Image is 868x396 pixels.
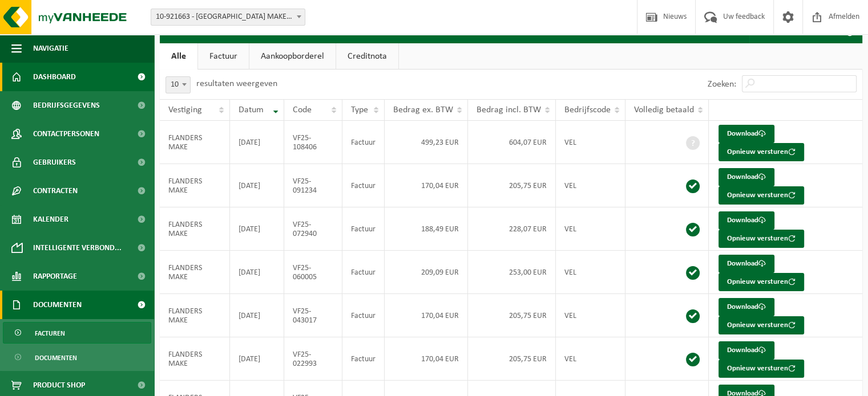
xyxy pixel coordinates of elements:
[468,121,556,164] td: 604,07 EUR
[718,211,774,230] a: Download
[33,205,68,234] span: Kalender
[718,360,804,378] button: Opnieuw versturen
[284,251,342,294] td: VF25-060005
[249,43,336,70] a: Aankoopborderel
[3,346,151,368] a: Documenten
[342,121,385,164] td: Factuur
[385,121,468,164] td: 499,23 EUR
[3,322,151,344] a: Facturen
[35,347,77,369] span: Documenten
[160,294,230,337] td: FLANDERS MAKE
[385,251,468,294] td: 209,09 EUR
[468,207,556,251] td: 228,07 EUR
[230,207,284,251] td: [DATE]
[718,316,804,334] button: Opnieuw versturen
[33,34,68,63] span: Navigatie
[160,337,230,381] td: FLANDERS MAKE
[477,105,541,115] span: Bedrag incl. BTW
[385,294,468,337] td: 170,04 EUR
[33,234,122,262] span: Intelligente verbond...
[556,251,625,294] td: VEL
[165,76,191,93] span: 10
[166,77,190,93] span: 10
[468,294,556,337] td: 205,75 EUR
[556,121,625,164] td: VEL
[385,164,468,207] td: 170,04 EUR
[230,121,284,164] td: [DATE]
[718,168,774,186] a: Download
[393,105,453,115] span: Bedrag ex. BTW
[160,164,230,207] td: FLANDERS MAKE
[564,105,611,115] span: Bedrijfscode
[556,337,625,381] td: VEL
[33,177,78,205] span: Contracten
[284,207,342,251] td: VF25-072940
[33,291,82,319] span: Documenten
[351,105,368,115] span: Type
[342,251,385,294] td: Factuur
[160,43,197,70] a: Alle
[718,341,774,360] a: Download
[284,294,342,337] td: VF25-043017
[718,143,804,161] button: Opnieuw versturen
[718,255,774,273] a: Download
[33,91,100,120] span: Bedrijfsgegevens
[385,207,468,251] td: 188,49 EUR
[168,105,202,115] span: Vestiging
[284,121,342,164] td: VF25-108406
[556,207,625,251] td: VEL
[230,294,284,337] td: [DATE]
[284,164,342,207] td: VF25-091234
[160,121,230,164] td: FLANDERS MAKE
[230,251,284,294] td: [DATE]
[336,43,398,70] a: Creditnota
[708,80,736,89] label: Zoeken:
[35,322,65,344] span: Facturen
[33,148,76,177] span: Gebruikers
[718,298,774,316] a: Download
[33,120,99,148] span: Contactpersonen
[342,207,385,251] td: Factuur
[151,9,305,25] span: 10-921663 - FLANDERS MAKE - KORTRIJK
[151,9,305,26] span: 10-921663 - FLANDERS MAKE - KORTRIJK
[385,337,468,381] td: 170,04 EUR
[196,79,277,88] label: resultaten weergeven
[718,273,804,291] button: Opnieuw versturen
[160,207,230,251] td: FLANDERS MAKE
[33,262,77,291] span: Rapportage
[342,337,385,381] td: Factuur
[230,337,284,381] td: [DATE]
[284,337,342,381] td: VF25-022993
[556,294,625,337] td: VEL
[160,251,230,294] td: FLANDERS MAKE
[33,63,76,91] span: Dashboard
[718,125,774,143] a: Download
[198,43,249,70] a: Factuur
[718,186,804,205] button: Opnieuw versturen
[342,294,385,337] td: Factuur
[718,230,804,248] button: Opnieuw versturen
[556,164,625,207] td: VEL
[468,337,556,381] td: 205,75 EUR
[342,164,385,207] td: Factuur
[468,251,556,294] td: 253,00 EUR
[293,105,312,115] span: Code
[634,105,694,115] span: Volledig betaald
[239,105,264,115] span: Datum
[468,164,556,207] td: 205,75 EUR
[230,164,284,207] td: [DATE]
